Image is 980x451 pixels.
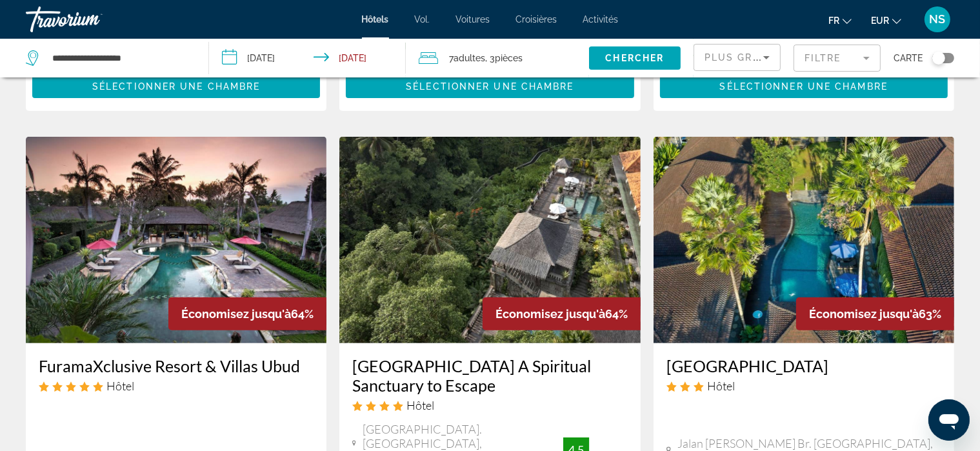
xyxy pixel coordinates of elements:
span: Adultes [454,53,486,63]
span: Hôtel [106,379,134,393]
font: NS [930,12,946,26]
img: Hotel image [339,137,640,343]
a: Vol. [415,14,430,25]
button: Filter [794,44,881,72]
a: [GEOGRAPHIC_DATA] [666,356,941,376]
mat-select: Sort by [705,50,770,65]
font: fr [828,15,839,26]
a: Sélectionner une chambre [660,77,948,92]
button: Changer de langue [828,11,852,30]
span: Hôtel [406,398,434,412]
div: 64% [483,297,641,330]
span: Carte [894,49,923,67]
span: Sélectionner une chambre [92,81,260,92]
a: Hôtels [362,14,389,25]
span: pièces [495,53,523,63]
span: Plus grandes économies [705,52,859,63]
a: Sélectionner une chambre [32,77,320,92]
button: Travelers: 7 adults, 0 children [406,39,589,77]
a: Voitures [456,14,490,25]
a: Sélectionner une chambre [346,77,634,92]
span: , 3 [486,49,523,67]
span: Chercher [606,53,665,63]
button: Sélectionner une chambre [346,75,634,98]
div: 64% [168,297,326,330]
a: [GEOGRAPHIC_DATA] A Spiritual Sanctuary to Escape [352,356,627,395]
span: Sélectionner une chambre [720,81,888,92]
div: 5 star Hotel [39,379,314,393]
div: 4 star Hotel [352,398,627,412]
button: Menu utilisateur [921,6,954,33]
iframe: Bouton de lancement de la fenêtre de messagerie [928,399,970,441]
button: Sélectionner une chambre [32,75,320,98]
span: Sélectionner une chambre [406,81,574,92]
a: Activités [583,14,619,25]
button: Chercher [589,46,681,70]
div: 3 star Hotel [666,379,941,393]
span: 7 [450,49,486,67]
span: Économisez jusqu'à [809,307,919,321]
img: Hotel image [654,137,954,343]
img: Hotel image [26,137,326,343]
font: EUR [871,15,889,26]
a: FuramaXclusive Resort & Villas Ubud [39,356,314,376]
a: Croisières [516,14,557,25]
span: Économisez jusqu'à [495,307,605,321]
span: Hôtel [707,379,735,393]
a: Travorium [26,3,155,36]
span: Économisez jusqu'à [181,307,291,321]
button: Sélectionner une chambre [660,75,948,98]
button: Toggle map [923,52,954,64]
button: Check-in date: May 4, 2026 Check-out date: May 11, 2026 [209,39,405,77]
div: 63% [796,297,954,330]
button: Changer de devise [871,11,901,30]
